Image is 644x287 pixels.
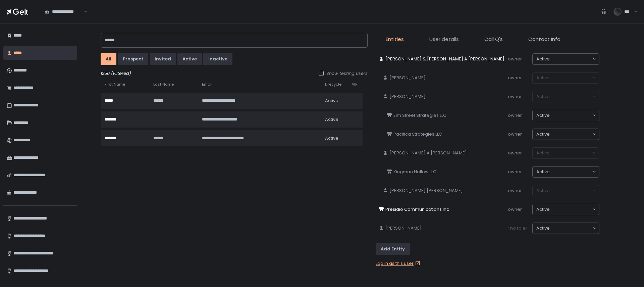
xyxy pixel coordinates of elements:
[101,53,116,65] button: All
[384,166,439,178] a: Kingman Hollow LLC
[536,225,550,231] span: active
[376,260,422,267] a: Log in as this user
[385,56,504,62] span: [PERSON_NAME] & [PERSON_NAME] A [PERSON_NAME]
[123,56,143,62] div: prospect
[202,82,212,87] span: Email
[533,223,599,234] div: Search for option
[484,36,503,43] span: Call Q's
[508,75,522,81] span: owner
[118,53,148,65] button: prospect
[533,166,599,177] div: Search for option
[533,204,599,215] div: Search for option
[155,56,171,62] div: invited
[393,112,446,118] span: Elm Street Strategies LLC
[550,131,592,138] input: Search for option
[376,243,410,255] button: Add Entity
[550,169,592,175] input: Search for option
[508,112,522,118] span: owner
[380,72,428,84] a: [PERSON_NAME]
[325,135,338,141] span: active
[393,169,436,175] span: Kingman Hollow LLC
[380,185,466,196] a: [PERSON_NAME] [PERSON_NAME]
[536,112,550,118] span: active
[536,169,550,175] span: active
[389,94,426,100] span: [PERSON_NAME]
[83,8,83,15] input: Search for option
[380,147,470,159] a: [PERSON_NAME] A [PERSON_NAME]
[550,206,592,213] input: Search for option
[384,129,445,140] a: Pacifica Strategies LLC
[208,56,227,62] div: inactive
[389,150,467,156] span: [PERSON_NAME] A [PERSON_NAME]
[40,5,87,19] div: Search for option
[177,53,202,65] button: active
[508,150,522,156] span: owner
[380,91,428,102] a: [PERSON_NAME]
[429,36,459,43] span: User details
[508,169,522,175] span: owner
[352,82,357,87] span: VIP
[376,204,452,215] a: Presidio Communications Inc
[550,225,592,232] input: Search for option
[389,188,463,194] span: [PERSON_NAME] [PERSON_NAME]
[393,131,442,137] span: Pacifica Strategies LLC
[508,131,522,137] span: owner
[528,36,560,43] span: Contact Info
[325,82,341,87] span: Lifecycle
[385,225,422,231] span: [PERSON_NAME]
[381,246,405,252] div: Add Entity
[203,53,232,65] button: inactive
[508,206,522,212] span: owner
[508,56,522,62] span: owner
[389,75,426,81] span: [PERSON_NAME]
[508,187,522,194] span: owner
[376,53,507,65] a: [PERSON_NAME] & [PERSON_NAME] A [PERSON_NAME]
[536,206,550,212] span: active
[106,56,111,62] div: All
[182,56,197,62] div: active
[386,36,404,43] span: Entities
[508,93,522,100] span: owner
[101,70,368,77] div: 1256 (Filtered)
[153,82,174,87] span: Last Name
[376,223,424,234] a: [PERSON_NAME]
[533,110,599,121] div: Search for option
[150,53,176,65] button: invited
[536,56,550,62] span: active
[385,206,449,212] span: Presidio Communications Inc
[550,56,592,62] input: Search for option
[325,98,338,104] span: active
[508,225,528,231] span: <no role>
[550,112,592,119] input: Search for option
[536,131,550,137] span: active
[533,54,599,64] div: Search for option
[325,116,338,123] span: active
[105,82,125,87] span: First Name
[533,129,599,140] div: Search for option
[384,110,449,121] a: Elm Street Strategies LLC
